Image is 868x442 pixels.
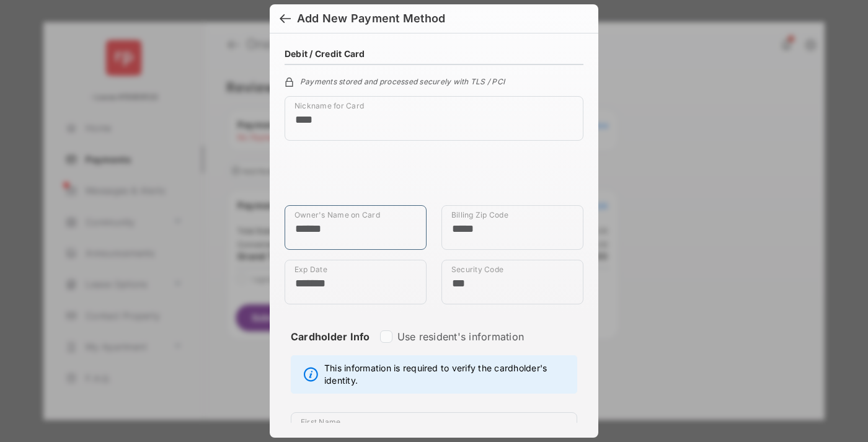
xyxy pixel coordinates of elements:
span: This information is required to verify the cardholder's identity. [324,362,570,387]
div: Add New Payment Method [297,12,445,25]
h4: Debit / Credit Card [285,48,365,59]
strong: Cardholder Info [291,330,370,365]
div: Payments stored and processed securely with TLS / PCI [285,75,583,86]
label: Use resident's information [397,330,524,343]
iframe: Credit card field [285,151,583,205]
